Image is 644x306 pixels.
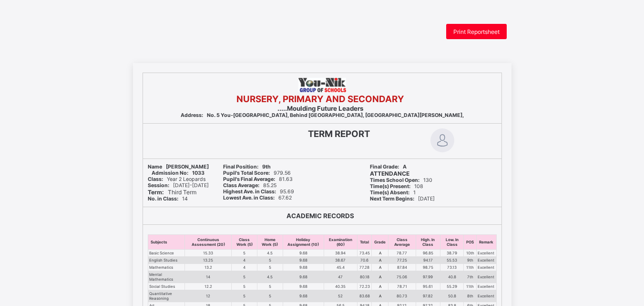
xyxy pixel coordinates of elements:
[223,189,276,195] b: Highest Ave. in Class:
[388,264,416,271] td: 87.84
[286,212,354,220] b: ACADEMIC RECORDS
[324,235,357,250] th: Examination (60)
[232,271,257,283] td: 5
[184,264,232,271] td: 13.2
[148,196,178,202] b: No. in Class:
[257,235,283,250] th: Home Work (5)
[223,170,270,176] b: Pupil's Total Score:
[358,257,372,264] td: 70.6
[184,271,232,283] td: 14
[388,235,416,250] th: Class Average
[370,196,414,202] b: Next Term Begins:
[324,271,357,283] td: 47
[440,271,464,283] td: 40.8
[223,176,275,182] b: Pupil's Final Average:
[223,182,259,189] b: Class Average:
[148,196,188,202] span: 14
[148,182,169,189] b: Session:
[464,235,477,250] th: POS
[477,257,496,264] td: Excellent
[283,290,324,302] td: 9.68
[223,189,294,195] span: 95.69
[283,250,324,257] td: 9.68
[184,235,232,250] th: Continuous Assessment (20)
[223,176,293,182] span: 81.63
[184,290,232,302] td: 12
[416,257,440,264] td: 94.17
[223,195,292,201] span: 67.62
[388,271,416,283] td: 75.06
[148,290,184,302] td: Quantitative Reasoning
[370,164,407,170] span: A
[283,235,324,250] th: Holiday Assignment (10)
[370,196,435,202] span: [DATE]
[416,290,440,302] td: 97.82
[257,290,283,302] td: 5
[223,164,258,170] b: Final Position:
[223,182,276,189] span: 85.25
[148,235,184,250] th: Subjects
[283,271,324,283] td: 9.68
[416,283,440,290] td: 95.61
[148,164,162,170] b: Name
[416,271,440,283] td: 97.99
[372,235,388,250] th: Grade
[181,112,464,118] span: No. 5 You-[GEOGRAPHIC_DATA], Behind [GEOGRAPHIC_DATA], [GEOGRAPHIC_DATA][PERSON_NAME],
[477,271,496,283] td: Excellent
[477,264,496,271] td: Excellent
[232,257,257,264] td: 4
[324,283,357,290] td: 40.35
[257,250,283,257] td: 4.5
[464,264,477,271] td: 11th
[232,283,257,290] td: 5
[283,264,324,271] td: 9.68
[388,257,416,264] td: 77.25
[370,190,409,196] b: Time(s) Absent:
[232,290,257,302] td: 5
[181,112,203,118] b: Address:
[184,283,232,290] td: 12.2
[324,250,357,257] td: 38.94
[358,235,372,250] th: Total
[257,264,283,271] td: 5
[283,283,324,290] td: 9.68
[232,264,257,271] td: 4
[257,271,283,283] td: 4.5
[308,128,370,139] b: TERM REPORT
[223,164,271,170] span: 9th
[232,250,257,257] td: 5
[184,257,232,264] td: 13.25
[148,176,163,182] b: Class:
[416,264,440,271] td: 98.75
[148,182,209,189] span: [DATE]-[DATE]
[416,235,440,250] th: High. In Class
[184,250,232,257] td: 15.33
[148,164,209,170] span: [PERSON_NAME]
[477,250,496,257] td: Excellent
[440,283,464,290] td: 55.29
[358,290,372,302] td: 83.68
[324,264,357,271] td: 45.4
[223,170,291,176] span: 979.56
[464,290,477,302] td: 8th
[236,94,404,105] b: NURSERY, PRIMARY AND SECONDARY
[148,264,184,271] td: Mathematics
[370,183,410,190] b: Time(s) Present:
[148,250,184,257] td: Basic Science
[464,283,477,290] td: 11th
[477,283,496,290] td: Excellent
[152,170,188,176] b: Admission No:
[370,190,416,196] span: 1
[388,250,416,257] td: 78.77
[372,290,388,302] td: A
[440,257,464,264] td: 55.53
[388,290,416,302] td: 80.73
[358,283,372,290] td: 72.23
[372,250,388,257] td: A
[440,264,464,271] td: 73.13
[453,28,500,35] span: Print Reportsheet
[477,290,496,302] td: Excellent
[257,257,283,264] td: 5
[388,283,416,290] td: 78.71
[148,176,206,182] span: Year 2 Leopards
